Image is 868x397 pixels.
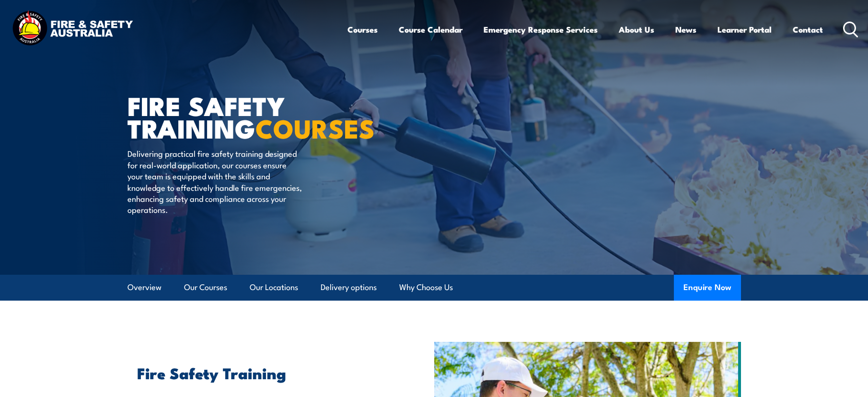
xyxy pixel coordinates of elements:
a: About Us [619,17,654,42]
a: Contact [793,17,823,42]
p: Delivering practical fire safety training designed for real-world application, our courses ensure... [127,148,302,215]
a: Our Locations [250,275,298,300]
h2: Fire Safety Training [137,366,390,379]
a: Emergency Response Services [484,17,598,42]
a: Overview [127,275,162,300]
a: Course Calendar [399,17,463,42]
button: Enquire Now [674,275,741,301]
h1: FIRE SAFETY TRAINING [127,94,364,139]
a: Learner Portal [718,17,772,42]
a: News [675,17,696,42]
a: Courses [347,17,378,42]
a: Why Choose Us [399,275,453,300]
a: Delivery options [321,275,377,300]
a: Our Courses [184,275,227,300]
strong: COURSES [255,107,375,147]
